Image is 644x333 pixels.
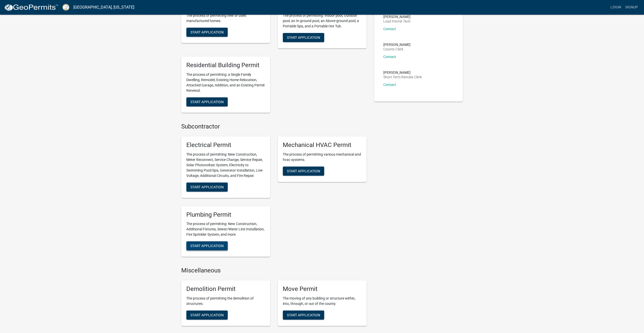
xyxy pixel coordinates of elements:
[186,241,228,250] button: Start Application
[186,296,265,306] p: The process of permitting the demolition of structures.
[186,62,265,69] h5: Residential Building Permit
[181,123,367,130] h4: Subcontractor
[190,30,224,34] span: Start Application
[383,47,410,51] p: County Clerk
[383,71,422,74] p: [PERSON_NAME]
[190,313,224,317] span: Start Application
[190,100,224,104] span: Start Application
[283,13,361,29] p: The process of permitting: Indoor pool, Outdoor pool, an In-ground pool, an Above-ground pool, a ...
[283,296,361,306] p: The moving of any building or structure within, into, through, or out of the county.
[287,169,320,173] span: Start Application
[283,33,324,42] button: Start Application
[186,28,228,37] button: Start Application
[283,310,324,320] button: Start Application
[186,211,265,218] h5: Plumbing Permit
[186,72,265,93] p: The process of permitting: a Single Family Dwelling, Remodel, Existing Home Relocation, Attached ...
[283,285,361,293] h5: Move Permit
[186,285,265,293] h5: Demolition Permit
[186,13,265,24] p: The process of permitting new or used manufactured homes.
[186,97,228,106] button: Start Application
[283,166,324,176] button: Start Application
[186,141,265,149] h5: Electrical Permit
[287,35,320,40] span: Start Application
[186,182,228,192] button: Start Application
[623,3,640,12] a: Signup
[383,55,396,59] a: Contact
[383,20,410,23] p: Lead Permit Tech
[383,43,410,46] p: [PERSON_NAME]
[186,221,265,237] p: The process of permitting: New Construction, Additional Fixtures, Sewer/Water Line Installation, ...
[186,152,265,178] p: The process of permitting: New Construction, Meter Reconnect, Service Change, Service Repair, Sol...
[383,27,396,31] a: Contact
[383,75,422,79] p: Short Term Rentals Clerk
[186,310,228,320] button: Start Application
[287,313,320,317] span: Start Application
[62,4,69,11] img: Putnam County, Georgia
[283,152,361,162] p: The process of permitting various mechanical and hvac systems.
[283,141,361,149] h5: Mechanical HVAC Permit
[181,267,367,274] h4: Miscellaneous
[608,3,623,12] a: Login
[190,244,224,248] span: Start Application
[383,15,410,18] p: [PERSON_NAME]
[383,83,396,87] a: Contact
[190,185,224,189] span: Start Application
[73,3,134,12] a: [GEOGRAPHIC_DATA], [US_STATE]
